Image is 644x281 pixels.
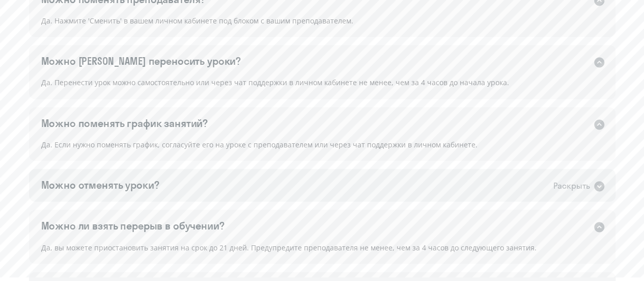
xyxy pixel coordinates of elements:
div: Можно отменять уроки? [41,178,159,192]
div: Можно [PERSON_NAME] переносить уроки? [41,54,241,68]
div: Да, вы можете приостановить занятия на срок до 21 дней. Предупредите преподавателя не менее, чем ... [29,241,615,264]
div: Раскрыть [553,180,590,192]
div: Да. Если нужно поменять график, согласуйте его на уроке с преподавателем или через чат поддержки ... [29,139,615,161]
div: Можно поменять график занятий? [41,116,208,131]
div: Да. Нажмите 'Сменить' в вашем личном кабинете под блоком с вашим преподавателем. [29,15,615,37]
div: Да. Перенести урок можно самостоятельно или через чат поддержки в личном кабинете не менее, чем з... [29,76,615,99]
div: Можно ли взять перерыв в обучении? [41,219,225,233]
